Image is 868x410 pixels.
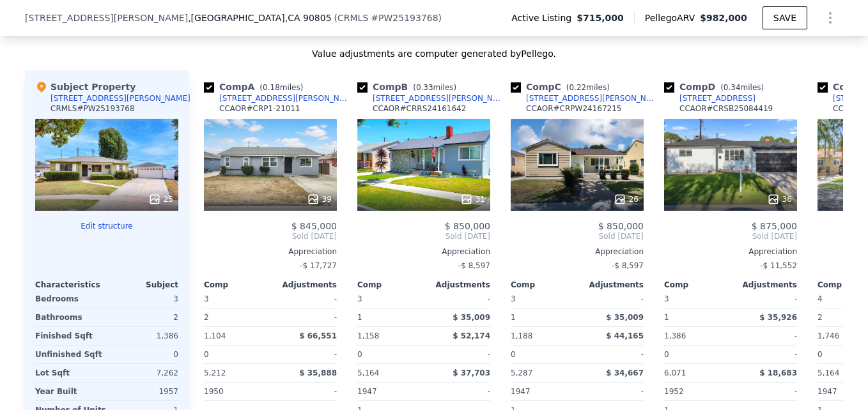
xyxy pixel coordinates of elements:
[273,290,337,308] div: -
[25,11,188,24] span: [STREET_ADDRESS][PERSON_NAME]
[598,221,644,231] span: $ 850,000
[35,290,104,308] div: Bedrooms
[357,93,506,103] a: [STREET_ADDRESS][PERSON_NAME]
[188,11,331,24] span: , [GEOGRAPHIC_DATA]
[109,364,178,382] div: 7,262
[416,83,433,92] span: 0.33
[664,350,669,359] span: 0
[357,308,421,326] div: 1
[511,11,577,24] span: Active Listing
[426,290,490,308] div: -
[700,13,747,23] span: $982,000
[511,294,516,303] span: 3
[612,261,644,270] span: -$ 8,597
[337,13,368,23] span: CRMLS
[426,383,490,400] div: -
[357,80,461,93] div: Comp B
[664,80,769,93] div: Comp D
[357,368,379,377] span: 5,164
[664,231,797,241] span: Sold [DATE]
[733,345,797,363] div: -
[373,93,506,103] div: [STREET_ADDRESS][PERSON_NAME]
[35,280,107,290] div: Characteristics
[731,280,797,290] div: Adjustments
[767,193,792,206] div: 36
[511,280,577,290] div: Comp
[109,327,178,345] div: 1,386
[453,368,490,377] span: $ 37,703
[50,103,135,114] div: CRMLS # PW25193768
[254,83,308,92] span: ( miles)
[109,308,178,326] div: 2
[204,247,337,257] div: Appreciation
[204,383,268,400] div: 1950
[733,290,797,308] div: -
[561,83,615,92] span: ( miles)
[818,368,839,377] span: 5,164
[107,280,178,290] div: Subject
[204,93,352,103] a: [STREET_ADDRESS][PERSON_NAME]
[357,383,421,400] div: 1947
[357,331,379,340] span: 1,158
[219,93,352,103] div: [STREET_ADDRESS][PERSON_NAME]
[511,368,532,377] span: 5,287
[273,308,337,326] div: -
[763,6,807,29] button: SAVE
[109,290,178,308] div: 3
[818,5,843,31] button: Show Options
[204,280,270,290] div: Comp
[285,13,332,23] span: , CA 90805
[299,331,337,340] span: $ 66,551
[818,331,839,340] span: 1,746
[219,103,300,114] div: CCAOR # CRP1-21011
[679,103,773,114] div: CCAOR # CRSB25084419
[357,294,362,303] span: 3
[373,103,466,114] div: CCAOR # CRRS24161642
[664,294,669,303] span: 3
[569,83,586,92] span: 0.22
[204,350,209,359] span: 0
[35,308,104,326] div: Bathrooms
[664,368,686,377] span: 6,071
[733,327,797,345] div: -
[357,231,490,241] span: Sold [DATE]
[724,83,741,92] span: 0.34
[759,313,797,322] span: $ 35,926
[511,331,532,340] span: 1,188
[664,331,686,340] span: 1,386
[445,221,490,231] span: $ 850,000
[204,231,337,241] span: Sold [DATE]
[511,383,575,400] div: 1947
[35,383,104,400] div: Year Built
[25,47,843,60] div: Value adjustments are computer generated by Pellego .
[273,345,337,363] div: -
[263,83,280,92] span: 0.18
[204,80,308,93] div: Comp A
[715,83,769,92] span: ( miles)
[307,193,332,206] div: 39
[35,327,104,345] div: Finished Sqft
[334,11,442,24] div: ( )
[204,368,226,377] span: 5,212
[606,313,644,322] span: $ 35,009
[577,11,624,24] span: $715,000
[664,280,731,290] div: Comp
[424,280,490,290] div: Adjustments
[357,350,362,359] span: 0
[273,383,337,400] div: -
[645,11,701,24] span: Pellego ARV
[511,350,516,359] span: 0
[664,93,756,103] a: [STREET_ADDRESS]
[453,331,490,340] span: $ 52,174
[50,93,190,103] div: [STREET_ADDRESS][PERSON_NAME]
[458,261,490,270] span: -$ 8,597
[526,93,659,103] div: [STREET_ADDRESS][PERSON_NAME]
[204,308,268,326] div: 2
[511,93,659,103] a: [STREET_ADDRESS][PERSON_NAME]
[35,364,104,382] div: Lot Sqft
[371,13,438,23] span: # PW25193768
[204,331,226,340] span: 1,104
[606,331,644,340] span: $ 44,165
[426,345,490,363] div: -
[35,80,136,93] div: Subject Property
